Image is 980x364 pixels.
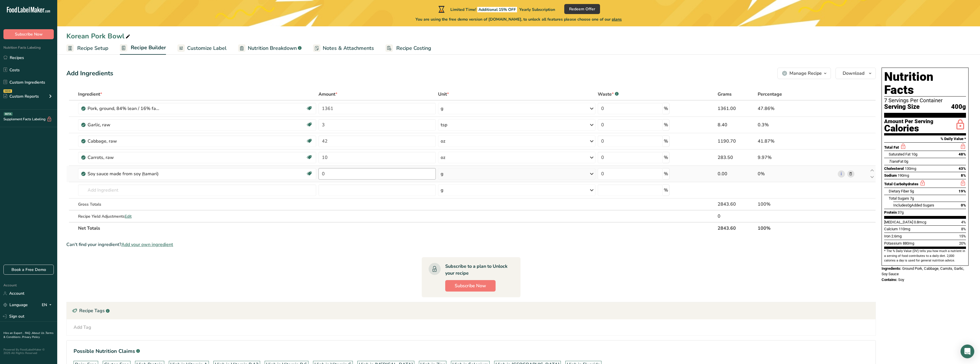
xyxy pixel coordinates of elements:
[438,91,449,98] span: Unit
[899,227,910,231] span: 110mg
[564,4,600,14] button: Redeem Offer
[718,170,755,177] div: 0.00
[74,324,91,331] div: Add Tag
[248,44,297,52] span: Nutrition Breakdown
[884,241,902,245] span: Potassium
[889,152,910,156] span: Saturated Fat
[77,222,716,234] th: Net Totals
[66,42,108,55] a: Recipe Setup
[441,187,444,194] div: g
[758,154,836,161] div: 9.97%
[718,105,755,112] div: 1361.00
[758,91,782,98] span: Percentage
[437,6,555,13] div: Limited Time!
[78,91,102,98] span: Ingredient
[569,6,595,12] span: Redeem Offer
[904,159,908,164] span: 0g
[78,184,316,196] input: Add Ingredient
[910,196,914,200] span: 7g
[66,69,113,78] div: Add Ingredients
[961,220,966,224] span: 4%
[15,31,43,37] span: Subscribe Now
[889,159,898,164] i: Trans
[187,44,227,52] span: Customize Label
[907,203,911,207] span: 0g
[884,124,933,133] div: Calories
[3,331,24,335] a: Hire an Expert .
[120,41,166,55] a: Recipe Builder
[789,70,822,77] div: Manage Recipe
[88,121,159,128] div: Garlic, raw
[441,121,447,128] div: tsp
[441,154,445,161] div: oz
[445,280,496,292] button: Subscribe Now
[961,227,966,231] span: 8%
[758,105,836,112] div: 47.86%
[441,170,444,177] div: g
[910,189,914,193] span: 5g
[42,302,54,308] div: EN
[718,138,755,145] div: 1190.70
[961,345,974,358] div: Open Intercom Messenger
[3,265,54,275] a: Book a Free Demo
[323,44,374,52] span: Notes & Attachments
[758,138,836,145] div: 41.87%
[961,173,966,178] span: 8%
[959,189,966,193] span: 19%
[843,70,864,77] span: Download
[78,213,316,219] div: Recipe Yield Adjustments
[884,220,913,224] span: [MEDICAL_DATA]
[441,105,444,112] div: g
[882,266,964,276] span: Ground Pork, Cabbage, Carrots, Garlic, Soy Sauce
[884,227,898,231] span: Calcium
[313,42,374,55] a: Notes & Attachments
[445,263,509,277] div: Subscribe to a plan to Unlock your recipe
[898,173,909,178] span: 190mg
[88,105,159,112] div: Pork, ground, 84% lean / 16% fat, raw
[3,29,54,39] button: Subscribe Now
[3,331,54,339] a: Terms & Conditions .
[477,7,517,12] span: Additional 15% OFF
[758,201,836,208] div: 100%
[25,331,32,335] a: FAQ .
[88,170,159,177] div: Soy sauce made from soy (tamari)
[889,159,903,164] span: Fat
[777,68,831,79] button: Manage Recipe
[121,241,173,248] span: Add your own ingredient
[836,68,876,79] button: Download
[4,112,13,116] div: BETA
[718,91,732,98] span: Grams
[612,17,622,22] span: plans
[718,201,755,208] div: 2843.60
[959,152,966,156] span: 48%
[77,44,108,52] span: Recipe Setup
[238,42,302,55] a: Nutrition Breakdown
[716,222,757,234] th: 2843.60
[67,302,876,319] div: Recipe Tags
[903,241,914,245] span: 880mg
[3,89,12,93] div: NEW
[74,347,869,355] h1: Possible Nutrition Claims
[959,166,966,171] span: 43%
[884,135,966,142] section: % Daily Value *
[3,348,54,355] div: Powered By FoodLabelMaker © 2025 All Rights Reserved
[951,103,966,111] span: 400g
[66,241,876,248] div: Can't find your ingredient?
[88,138,159,145] div: Cabbage, raw
[884,173,897,178] span: Sodium
[884,103,920,111] span: Serving Size
[884,234,890,238] span: Iron
[3,300,28,310] a: Language
[914,220,926,224] span: 0.8mcg
[177,42,227,55] a: Customize Label
[66,31,131,41] div: Korean Pork Bowl
[884,166,904,171] span: Cholesterol
[889,196,909,200] span: Total Sugars
[22,335,40,339] a: Privacy Policy
[598,91,619,98] div: Waste
[882,278,897,282] span: Contains:
[318,91,337,98] span: Amount
[891,234,902,238] span: 2.6mg
[884,249,966,263] section: * The % Daily Value (DV) tells you how much a nutrient in a serving of food contributes to a dail...
[718,213,755,220] div: 0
